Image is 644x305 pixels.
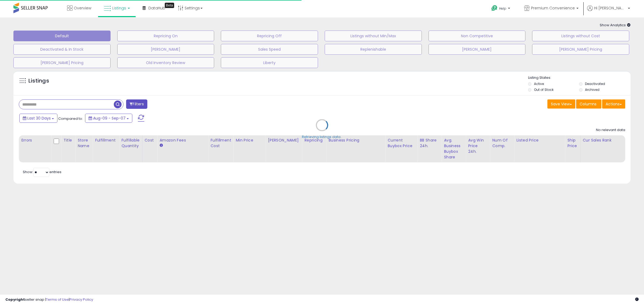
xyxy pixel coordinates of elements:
button: Repricing Off [221,31,318,41]
span: Premium Convenience [531,5,575,11]
a: Help [487,1,515,17]
button: Replenishable [325,44,422,55]
span: Overview [74,5,91,11]
button: [PERSON_NAME] Pricing [13,57,111,68]
button: Default [13,31,111,41]
button: Old Inventory Review [117,57,214,68]
span: Listings [112,5,126,11]
button: Repricing On [117,31,214,41]
button: Non Competitive [429,31,526,41]
i: Get Help [491,5,498,12]
button: [PERSON_NAME] [429,44,526,55]
button: [PERSON_NAME] Pricing [532,44,629,55]
button: [PERSON_NAME] [117,44,214,55]
div: Tooltip anchor [165,3,174,8]
span: Hi [PERSON_NAME] [594,5,626,11]
button: Listings without Min/Max [325,31,422,41]
button: Deactivated & In Stock [13,44,111,55]
div: Retrieving listings data.. [302,135,342,139]
button: Listings without Cost [532,31,629,41]
button: Sales Speed [221,44,318,55]
a: Hi [PERSON_NAME] [587,5,630,17]
span: DataHub [148,5,165,11]
span: Help [499,6,506,11]
span: Show Analytics [600,23,631,28]
button: Liberty [221,57,318,68]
